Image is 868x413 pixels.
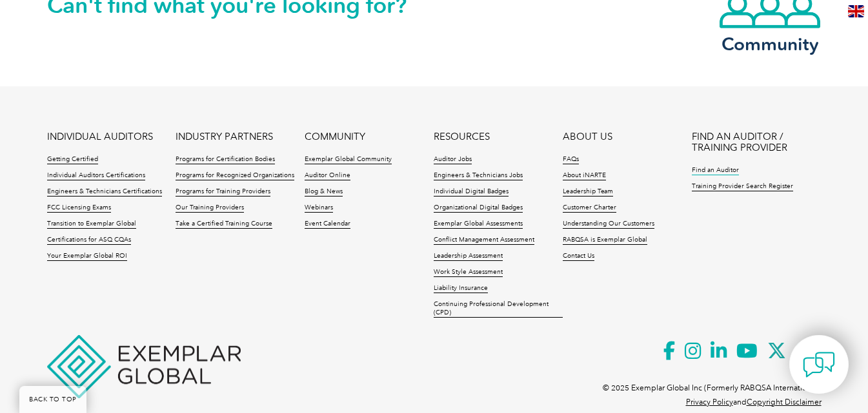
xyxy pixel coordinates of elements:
a: Engineers & Technicians Jobs [434,171,523,180]
a: Event Calendar [305,220,350,229]
a: Understanding Our Customers [563,220,654,229]
a: Our Training Providers [176,204,244,213]
a: Training Provider Search Register [692,182,793,191]
a: Engineers & Technicians Certifications [47,187,162,197]
a: Exemplar Global Assessments [434,220,523,229]
a: Transition to Exemplar Global [47,220,136,229]
a: Auditor Online [305,171,350,180]
a: Copyright Disclaimer [747,398,822,407]
h3: Community [718,36,822,52]
a: Webinars [305,204,333,213]
a: Liability Insurance [434,284,488,293]
a: Blog & News [305,187,343,197]
a: BACK TO TOP [19,386,86,413]
a: Individual Digital Badges [434,187,509,197]
a: Programs for Certification Bodies [176,155,275,164]
a: FCC Licensing Exams [47,204,111,213]
a: RESOURCES [434,131,490,142]
a: Continuing Professional Development (CPD) [434,300,563,318]
a: Customer Charter [563,204,616,213]
a: Certifications for ASQ CQAs [47,236,131,245]
a: Find an Auditor [692,166,739,175]
a: Privacy Policy [686,398,733,407]
a: FIND AN AUDITOR / TRAINING PROVIDER [692,131,821,153]
a: Leadership Team [563,187,613,197]
a: About iNARTE [563,171,606,180]
p: © 2025 Exemplar Global Inc (Formerly RABQSA International). [603,381,822,395]
p: and [686,395,822,409]
img: en [848,5,864,17]
img: Exemplar Global [47,335,241,398]
a: Getting Certified [47,155,98,164]
a: Conflict Management Assessment [434,236,534,245]
a: Your Exemplar Global ROI [47,252,127,261]
a: RABQSA is Exemplar Global [563,236,647,245]
a: Contact Us [563,252,594,261]
a: INDIVIDUAL AUDITORS [47,131,153,142]
a: COMMUNITY [305,131,365,142]
a: Leadership Assessment [434,252,503,261]
a: Programs for Training Providers [176,187,270,197]
a: Take a Certified Training Course [176,220,272,229]
a: Exemplar Global Community [305,155,392,164]
a: Auditor Jobs [434,155,472,164]
a: Work Style Assessment [434,268,503,277]
a: FAQs [563,155,579,164]
a: Individual Auditors Certifications [47,171,145,180]
a: Programs for Recognized Organizations [176,171,294,180]
img: contact-chat.png [803,349,835,381]
a: ABOUT US [563,131,612,142]
a: Organizational Digital Badges [434,204,523,213]
a: INDUSTRY PARTNERS [176,131,273,142]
